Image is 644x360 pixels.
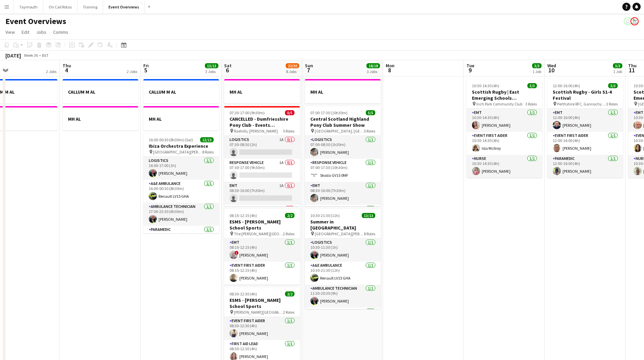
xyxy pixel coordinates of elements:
[3,28,18,37] a: View
[43,0,77,14] button: On Call Rotas
[77,0,103,14] button: Training
[50,28,71,37] a: Comms
[5,16,66,26] h1: Event Overviews
[624,17,632,25] app-user-avatar: Operations Team
[53,29,68,35] span: Comms
[36,29,46,35] span: Jobs
[19,28,32,37] a: Edit
[22,53,39,58] span: Week 36
[103,0,145,14] button: Event Overviews
[5,52,21,59] div: [DATE]
[14,0,43,14] button: Taymouth
[630,17,639,25] app-user-avatar: Operations Manager
[5,29,15,35] span: View
[33,28,49,37] a: Jobs
[42,53,49,58] div: BST
[22,29,29,35] span: Edit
